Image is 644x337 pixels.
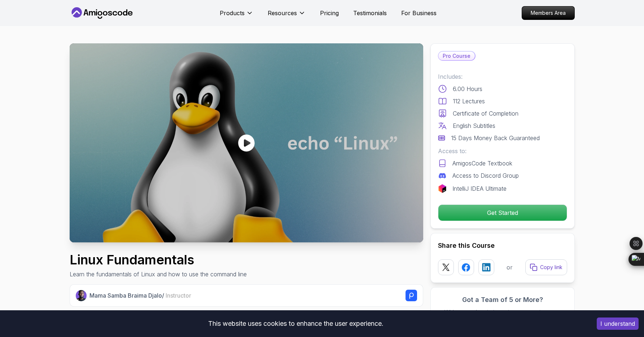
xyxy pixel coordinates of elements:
p: 112 Lectures [453,97,485,105]
p: English Subtitles [453,121,495,130]
button: Copy link [525,259,567,275]
p: Products [220,9,245,17]
p: IntelliJ IDEA Ultimate [452,184,507,193]
img: jetbrains logo [438,184,447,193]
img: Nelson Djalo [76,290,87,301]
button: Accept cookies [597,317,639,330]
p: Get Started [438,205,567,221]
p: Includes: [438,72,567,81]
button: Resources [268,9,306,23]
button: Products [220,9,253,23]
p: Pro Course [438,52,475,60]
button: Get Started [438,204,567,221]
span: Instructor [166,292,191,299]
a: For Business [401,9,437,17]
p: Access to: [438,147,567,155]
p: AmigosCode Textbook [452,159,512,168]
p: 6.00 Hours [453,85,482,93]
p: Copy link [540,264,562,271]
h1: Linux Fundamentals [70,252,247,267]
p: Certificate of Completion [453,109,518,118]
p: Learn the fundamentals of Linux and how to use the command line [70,270,247,278]
p: Mama Samba Braima Djalo / [89,291,191,300]
div: This website uses cookies to enhance the user experience. [5,316,586,332]
p: Resources [268,9,297,17]
p: 15 Days Money Back Guaranteed [451,134,540,142]
a: Members Area [522,6,575,20]
p: or [507,263,513,272]
p: Access to Discord Group [452,171,519,180]
p: With one subscription, give your entire team access to all courses and features. [438,308,567,325]
p: Members Area [522,7,574,20]
h2: Share this Course [438,241,567,251]
a: Testimonials [353,9,387,17]
a: Pricing [320,9,339,17]
h3: Got a Team of 5 or More? [438,295,567,305]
